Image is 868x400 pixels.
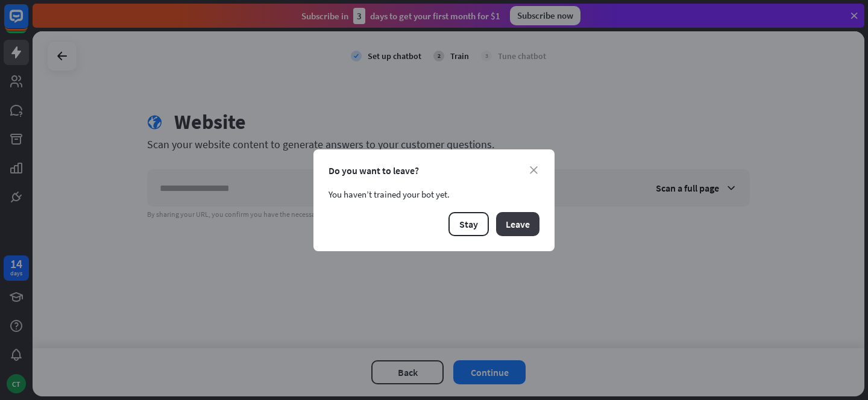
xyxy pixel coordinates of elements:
button: Open LiveChat chat widget [10,5,46,41]
button: Stay [448,212,489,236]
button: Leave [496,212,539,236]
i: close [530,166,538,174]
div: You haven’t trained your bot yet. [329,189,539,200]
div: Do you want to leave? [329,164,539,177]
